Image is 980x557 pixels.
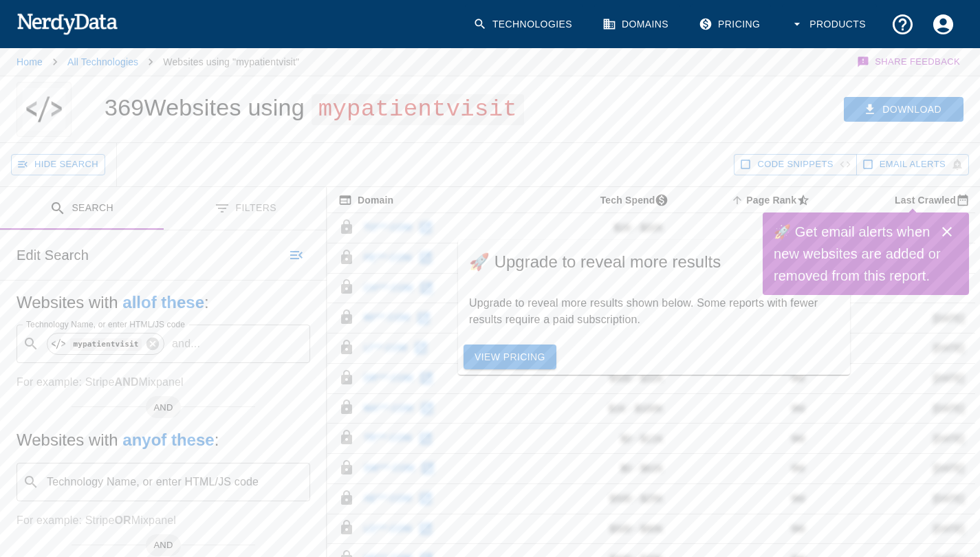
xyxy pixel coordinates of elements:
h5: Websites with : [17,429,310,451]
a: All Technologies [67,56,138,67]
span: The estimated minimum and maximum annual tech spend each webpage has, based on the free, freemium... [582,192,675,208]
button: Account Settings [923,4,963,45]
p: For example: Stripe Mixpanel [17,512,310,529]
span: mypatientvisit [312,94,525,125]
span: A page popularity ranking based on a domain's backlinks. Smaller numbers signal more popular doma... [728,192,816,208]
button: Filters [164,187,327,230]
span: Show Code Snippets [757,157,833,173]
code: mypatientvisit [70,338,142,350]
span: Get email alerts with newly found website results. Click to enable. [880,157,946,173]
p: and ... [166,336,206,352]
a: Technologies [465,4,583,45]
h6: Edit Search [17,244,89,266]
button: Share Feedback [855,48,963,76]
a: Domains [594,4,679,45]
span: The registered domain name (i.e. "nerdydata.com"). [338,192,393,208]
p: Websites using "mypatientvisit" [163,55,299,69]
button: Hide Search [11,154,105,175]
b: AND [114,376,138,388]
span: 🚀 Upgrade to reveal more results [469,251,839,273]
img: NerdyData.com [17,10,118,37]
span: AND [146,538,182,552]
p: Upgrade to reveal more results shown below. Some reports with fewer results require a paid subscr... [469,295,839,328]
span: AND [146,401,182,415]
label: Technology Name, or enter HTML/JS code [26,318,185,330]
a: View Pricing [464,345,556,370]
a: Home [17,56,43,67]
img: "mypatientvisit" logo [23,82,65,137]
h1: 369 Websites using [105,94,524,120]
button: Get email alerts with newly found website results. Click to enable. [856,154,969,175]
nav: breadcrumb [17,48,299,76]
button: Close [933,218,961,245]
b: any of these [122,430,214,449]
button: Show Code Snippets [734,154,856,175]
h6: 🚀 Get email alerts when new websites are added or removed from this report. [774,221,941,287]
b: all of these [122,293,204,312]
a: Pricing [690,4,771,45]
button: Download [844,97,963,122]
h5: Websites with : [17,292,310,314]
button: Support and Documentation [882,4,923,45]
button: Products [782,4,877,45]
span: Most recent date this website was successfully crawled [877,192,975,208]
div: mypatientvisit [47,333,164,355]
p: For example: Stripe Mixpanel [17,374,310,391]
b: OR [114,514,131,526]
